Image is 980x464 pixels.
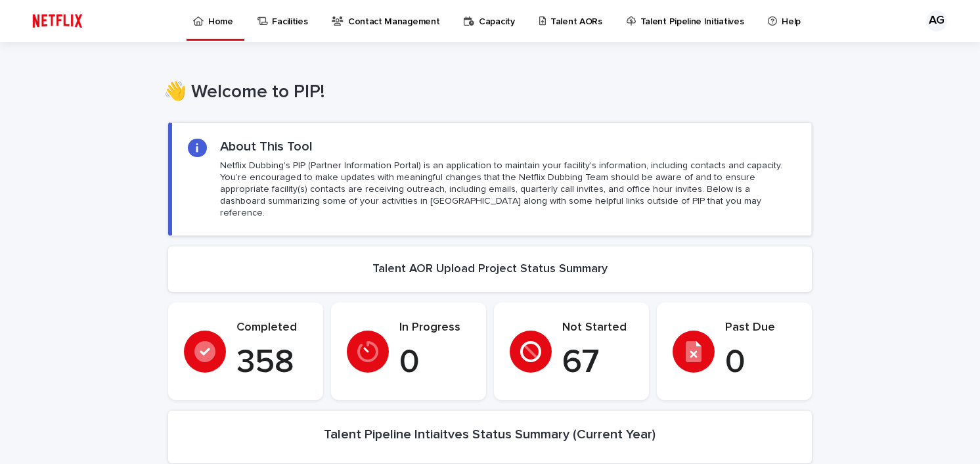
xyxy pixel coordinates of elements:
[220,160,795,220] p: Netflix Dubbing's PIP (Partner Information Portal) is an application to maintain your facility's ...
[236,321,307,335] p: Completed
[926,11,947,32] div: AG
[372,262,608,277] h2: Talent AOR Upload Project Status Summary
[220,139,313,154] h2: About This Tool
[236,343,307,383] p: 358
[324,427,656,442] h2: Talent Pipeline Intiaitves Status Summary (Current Year)
[26,8,89,34] img: ifQbXi3ZQGMSEF7WDB7W
[725,321,796,335] p: Past Due
[562,343,633,383] p: 67
[725,343,796,383] p: 0
[399,321,470,335] p: In Progress
[164,81,807,104] h1: 👋 Welcome to PIP!
[399,343,470,383] p: 0
[562,321,633,335] p: Not Started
